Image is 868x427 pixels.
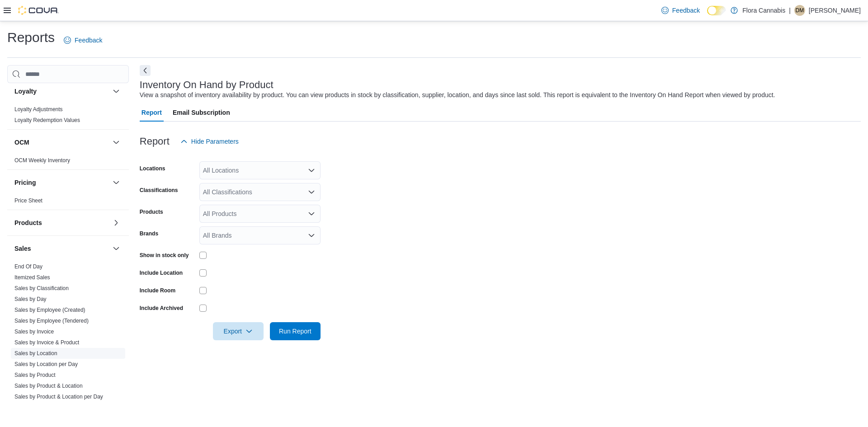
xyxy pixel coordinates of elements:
[60,31,106,49] a: Feedback
[140,187,178,194] label: Classifications
[14,157,70,164] a: OCM Weekly Inventory
[140,230,158,237] label: Brands
[14,307,85,313] a: Sales by Employee (Created)
[140,80,274,90] h3: Inventory On Hand by Product
[111,217,122,228] button: Products
[14,117,80,123] a: Loyalty Redemption Values
[213,322,264,340] button: Export
[742,5,785,16] p: Flora Cannabis
[658,1,703,19] a: Feedback
[707,6,726,15] input: Dark Mode
[14,218,109,227] button: Products
[140,90,775,100] div: View a snapshot of inventory availability by product. You can view products in stock by classific...
[7,195,129,210] div: Pricing
[140,165,165,172] label: Locations
[75,36,102,45] span: Feedback
[14,274,50,281] a: Itemized Sales
[140,287,175,294] label: Include Room
[794,5,805,16] div: Delaney Matthews
[308,210,315,217] button: Open list of options
[796,5,804,16] span: DM
[14,178,109,187] button: Pricing
[14,328,54,335] a: Sales by Invoice
[279,327,311,336] span: Run Report
[14,296,47,303] span: Sales by Day
[14,138,29,147] h3: OCM
[789,5,791,16] p: |
[177,132,242,150] button: Hide Parameters
[7,28,55,47] h1: Reports
[111,137,122,148] button: OCM
[14,350,57,357] a: Sales by Location
[14,285,69,292] span: Sales by Classification
[14,361,78,367] a: Sales by Location per Day
[218,322,258,340] span: Export
[14,296,47,302] a: Sales by Day
[14,106,63,113] span: Loyalty Adjustments
[14,87,109,96] button: Loyalty
[111,243,122,254] button: Sales
[191,137,239,146] span: Hide Parameters
[707,15,708,16] span: Dark Mode
[7,261,129,417] div: Sales
[111,177,122,188] button: Pricing
[140,65,151,76] button: Next
[308,188,315,196] button: Open list of options
[14,394,103,400] a: Sales by Product & Location per Day
[140,136,170,147] h3: Report
[14,383,83,389] a: Sales by Product & Location
[140,305,183,312] label: Include Archived
[18,6,59,15] img: Cova
[14,244,31,253] h3: Sales
[14,372,56,378] a: Sales by Product
[14,339,79,346] span: Sales by Invoice & Product
[140,269,183,277] label: Include Location
[14,87,37,96] h3: Loyalty
[140,252,189,259] label: Show in stock only
[14,382,83,389] span: Sales by Product & Location
[14,244,109,253] button: Sales
[173,103,230,122] span: Email Subscription
[308,232,315,239] button: Open list of options
[270,322,321,340] button: Run Report
[672,6,700,15] span: Feedback
[7,155,129,169] div: OCM
[14,197,42,204] span: Price Sheet
[809,5,861,16] p: [PERSON_NAME]
[14,263,42,270] a: End Of Day
[14,393,103,400] span: Sales by Product & Location per Day
[14,157,70,164] span: OCM Weekly Inventory
[14,197,42,204] a: Price Sheet
[7,104,129,129] div: Loyalty
[14,285,69,291] a: Sales by Classification
[14,178,36,187] h3: Pricing
[14,138,109,147] button: OCM
[14,328,54,335] span: Sales by Invoice
[14,106,63,113] a: Loyalty Adjustments
[14,318,89,324] a: Sales by Employee (Tendered)
[14,339,79,346] a: Sales by Invoice & Product
[14,263,42,270] span: End Of Day
[142,103,162,122] span: Report
[14,371,56,379] span: Sales by Product
[111,86,122,97] button: Loyalty
[14,361,78,368] span: Sales by Location per Day
[14,218,42,227] h3: Products
[308,167,315,174] button: Open list of options
[14,274,50,281] span: Itemized Sales
[14,317,89,324] span: Sales by Employee (Tendered)
[140,208,163,216] label: Products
